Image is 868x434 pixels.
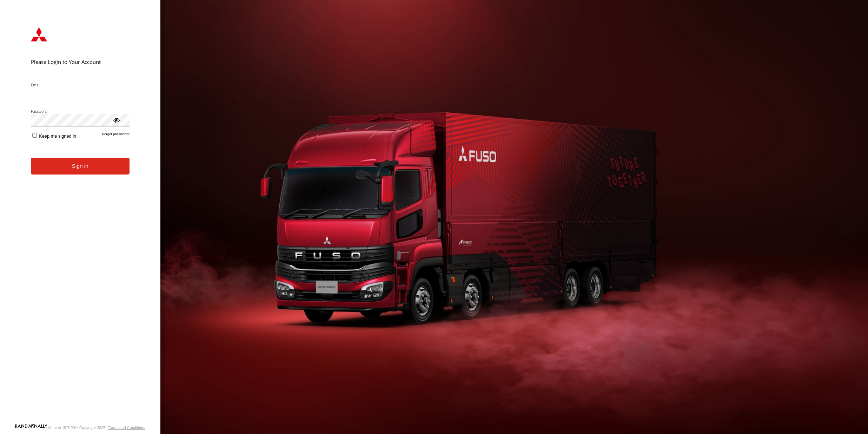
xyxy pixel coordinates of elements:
input: Keep me signed in [32,133,37,138]
h2: Please Login to Your Account [31,58,130,65]
img: Mitsubishi Fleet [31,27,47,41]
div: ViewPassword [113,116,120,123]
label: Password [31,108,130,114]
form: main [20,17,140,423]
a: Forgot password? [102,132,130,139]
span: Keep me signed in [39,133,76,139]
div: Version: 307.00 [48,426,75,430]
label: Email [31,82,130,87]
button: Sign in [31,158,130,175]
a: Terms and Conditions [108,426,145,430]
div: © Copyright 2025 - [75,426,145,430]
a: Visit our Website [15,424,47,431]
